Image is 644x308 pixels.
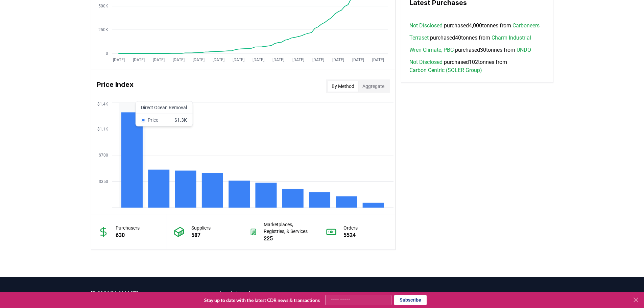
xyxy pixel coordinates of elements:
[97,102,108,106] tspan: $1.4K
[116,224,140,231] p: Purchasers
[264,221,312,235] p: Marketplaces, Registries, & Services
[252,57,264,62] tspan: [DATE]
[97,79,134,93] h3: Price Index
[358,81,388,92] button: Aggregate
[212,57,224,62] tspan: [DATE]
[409,22,443,30] a: Not Disclosed
[152,57,164,62] tspan: [DATE]
[106,51,108,56] tspan: 0
[91,289,193,299] p: [DOMAIN_NAME]
[116,231,140,239] p: 630
[192,57,204,62] tspan: [DATE]
[343,224,358,231] p: Orders
[264,235,312,243] p: 225
[492,34,531,42] a: Charm Industrial
[343,231,358,239] p: 5524
[409,66,482,74] a: Carbon Centric (SOLER Group)
[372,57,384,62] tspan: [DATE]
[97,127,108,132] tspan: $1.1K
[409,22,540,30] span: purchased 4,000 tonnes from
[409,46,531,54] span: purchased 30 tonnes from
[409,58,545,74] span: purchased 102 tonnes from
[512,22,540,30] a: Carboneers
[292,57,304,62] tspan: [DATE]
[191,224,211,231] p: Suppliers
[352,57,364,62] tspan: [DATE]
[232,57,244,62] tspan: [DATE]
[99,179,108,184] tspan: $350
[409,46,454,54] a: Wren Climate, PBC
[99,153,108,158] tspan: $700
[272,57,284,62] tspan: [DATE]
[332,57,344,62] tspan: [DATE]
[409,34,531,42] span: purchased 40 tonnes from
[328,81,358,92] button: By Method
[191,231,211,239] p: 587
[220,289,322,297] a: Leaderboards
[517,46,531,54] a: UNDO
[113,57,124,62] tspan: [DATE]
[312,57,324,62] tspan: [DATE]
[409,58,443,66] a: Not Disclosed
[98,27,108,32] tspan: 250K
[172,57,184,62] tspan: [DATE]
[98,4,108,8] tspan: 500K
[133,57,144,62] tspan: [DATE]
[409,34,429,42] a: Terraset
